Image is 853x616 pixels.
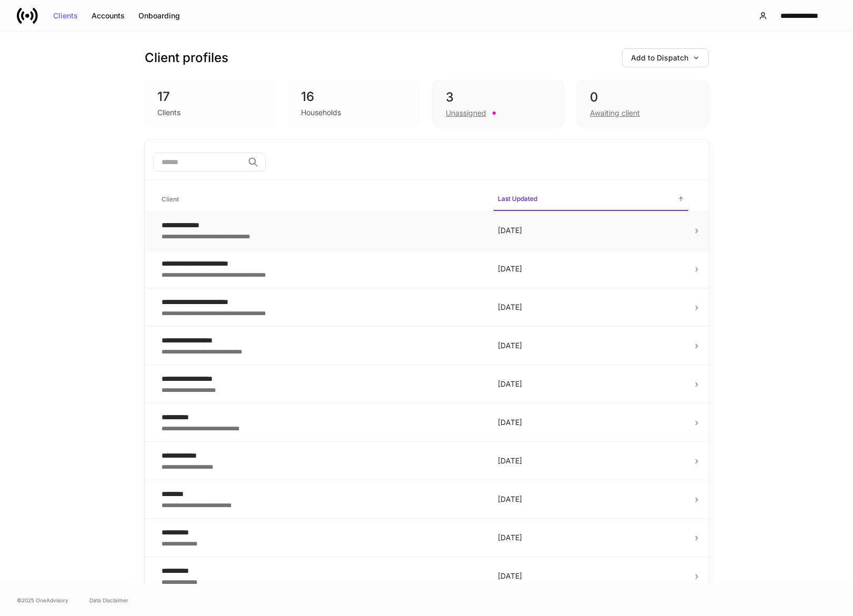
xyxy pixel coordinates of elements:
[157,88,264,105] div: 17
[494,188,688,211] span: Last Updated
[498,456,684,466] p: [DATE]
[498,571,684,581] p: [DATE]
[157,189,485,210] span: Client
[590,108,640,118] div: Awaiting client
[498,417,684,428] p: [DATE]
[631,54,700,62] div: Add to Dispatch
[498,340,684,351] p: [DATE]
[145,49,228,66] h3: Client profiles
[433,80,564,127] div: 3Unassigned
[498,225,684,236] p: [DATE]
[498,264,684,274] p: [DATE]
[622,48,709,67] button: Add to Dispatch
[132,7,187,24] button: Onboarding
[498,194,537,204] h6: Last Updated
[138,12,180,19] div: Onboarding
[498,302,684,312] p: [DATE]
[85,7,132,24] button: Accounts
[590,89,695,106] div: 0
[89,596,128,604] a: Data Disclaimer
[577,80,708,127] div: 0Awaiting client
[46,7,85,24] button: Clients
[162,194,179,204] h6: Client
[157,107,180,118] div: Clients
[17,596,68,604] span: © 2025 OneAdvisory
[53,12,78,19] div: Clients
[301,107,341,118] div: Households
[498,494,684,504] p: [DATE]
[498,379,684,389] p: [DATE]
[446,89,551,106] div: 3
[92,12,125,19] div: Accounts
[301,88,407,105] div: 16
[498,532,684,543] p: [DATE]
[446,108,486,118] div: Unassigned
